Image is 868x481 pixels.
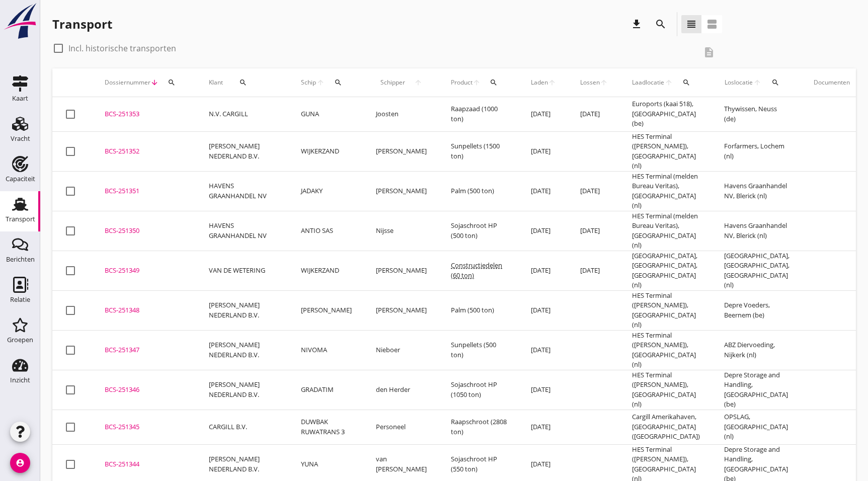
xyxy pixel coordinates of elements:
[620,97,712,132] td: Euroports (kaai 518), [GEOGRAPHIC_DATA] (be)
[105,109,185,119] div: BCS-251353
[105,78,150,87] span: Dossiernummer
[364,251,439,290] td: [PERSON_NAME]
[753,78,762,87] i: arrow_upward
[724,78,753,87] span: Loslocatie
[439,370,519,410] td: Sojaschroot HP (1050 ton)
[712,370,802,410] td: Depre Storage and Handling, [GEOGRAPHIC_DATA] (be)
[712,410,802,444] td: OPSLAG, [GEOGRAPHIC_DATA] (nl)
[364,330,439,370] td: Nieboer
[289,251,364,290] td: WIJKERZAND
[519,410,568,444] td: [DATE]
[364,370,439,410] td: den Herder
[519,330,568,370] td: [DATE]
[12,95,28,102] div: Kaart
[519,171,568,211] td: [DATE]
[364,97,439,132] td: Joosten
[439,131,519,171] td: Sunpellets (1500 ton)
[568,171,620,211] td: [DATE]
[712,171,802,211] td: Havens Graanhandel NV, Blerick (nl)
[814,78,850,87] div: Documenten
[632,78,665,87] span: Laadlocatie
[519,370,568,410] td: [DATE]
[519,97,568,132] td: [DATE]
[239,78,247,87] i: search
[630,18,643,30] i: download
[7,337,33,343] div: Groepen
[197,370,289,410] td: [PERSON_NAME] NEDERLAND B.V.
[685,18,697,30] i: view_headline
[439,171,519,211] td: Palm (500 ton)
[519,131,568,171] td: [DATE]
[364,290,439,330] td: [PERSON_NAME]
[439,330,519,370] td: Sunpellets (500 ton)
[376,78,410,87] span: Schipper
[197,290,289,330] td: [PERSON_NAME] NEDERLAND B.V.
[472,78,481,87] i: arrow_upward
[712,131,802,171] td: Forfarmers, Lochem (nl)
[10,296,30,303] div: Relatie
[209,70,277,95] div: Klant
[68,43,176,53] label: Incl. historische transporten
[682,78,690,87] i: search
[289,97,364,132] td: GUNA
[712,97,802,132] td: Thywissen, Neuss (de)
[364,410,439,444] td: Personeel
[439,211,519,251] td: Sojaschroot HP (500 ton)
[6,256,35,263] div: Berichten
[197,171,289,211] td: HAVENS GRAANHANDEL NV
[364,131,439,171] td: [PERSON_NAME]
[620,251,712,290] td: [GEOGRAPHIC_DATA], [GEOGRAPHIC_DATA], [GEOGRAPHIC_DATA] (nl)
[197,410,289,444] td: CARGILL B.V.
[105,186,185,196] div: BCS-251351
[620,370,712,410] td: HES Terminal ([PERSON_NAME]), [GEOGRAPHIC_DATA] (nl)
[712,251,802,290] td: [GEOGRAPHIC_DATA], [GEOGRAPHIC_DATA], [GEOGRAPHIC_DATA] (nl)
[105,345,185,355] div: BCS-251347
[334,78,342,87] i: search
[105,305,185,315] div: BCS-251348
[52,16,112,32] div: Transport
[706,18,718,30] i: view_agenda
[490,78,498,87] i: search
[105,146,185,156] div: BCS-251352
[105,385,185,395] div: BCS-251346
[771,78,779,87] i: search
[712,211,802,251] td: Havens Graanhandel NV, Blerick (nl)
[568,211,620,251] td: [DATE]
[600,78,608,87] i: arrow_upward
[289,370,364,410] td: GRADATIM
[197,330,289,370] td: [PERSON_NAME] NEDERLAND B.V.
[519,290,568,330] td: [DATE]
[168,78,176,87] i: search
[439,410,519,444] td: Raapschroot (2808 ton)
[197,211,289,251] td: HAVENS GRAANHANDEL NV
[10,377,30,383] div: Inzicht
[289,330,364,370] td: NIVOMA
[568,251,620,290] td: [DATE]
[548,78,556,87] i: arrow_upward
[197,97,289,132] td: N.V. CARGILL
[620,171,712,211] td: HES Terminal (melden Bureau Veritas), [GEOGRAPHIC_DATA] (nl)
[289,410,364,444] td: DUWBAK RUWATRANS 3
[197,131,289,171] td: [PERSON_NAME] NEDERLAND B.V.
[10,453,30,473] i: account_circle
[712,290,802,330] td: Depre Voeders, Beernem (be)
[105,422,185,432] div: BCS-251345
[620,410,712,444] td: Cargill Amerikahaven, [GEOGRAPHIC_DATA] ([GEOGRAPHIC_DATA])
[712,330,802,370] td: ABZ Diervoeding, Nijkerk (nl)
[519,251,568,290] td: [DATE]
[11,135,30,142] div: Vracht
[364,211,439,251] td: Nijsse
[105,266,185,276] div: BCS-251349
[150,78,159,87] i: arrow_downward
[2,3,38,40] img: logo-small.a267ee39.svg
[439,97,519,132] td: Raapzaad (1000 ton)
[197,251,289,290] td: VAN DE WETERING
[289,131,364,171] td: WIJKERZAND
[317,78,325,87] i: arrow_upward
[301,78,317,87] span: Schip
[519,211,568,251] td: [DATE]
[105,459,185,469] div: BCS-251344
[6,216,35,222] div: Transport
[451,261,502,280] span: Constructiedelen (60 ton)
[105,226,185,236] div: BCS-251350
